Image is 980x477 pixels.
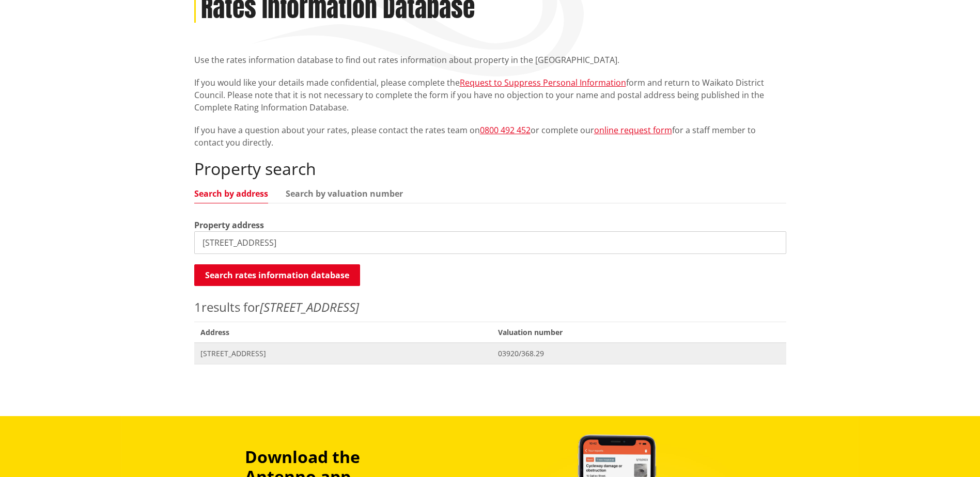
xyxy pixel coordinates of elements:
p: If you would like your details made confidential, please complete the form and return to Waikato ... [194,76,786,114]
a: Request to Suppress Personal Information [460,77,626,88]
a: Search by address [194,189,268,198]
p: If you have a question about your rates, please contact the rates team on or complete our for a s... [194,124,786,149]
h2: Property search [194,159,786,179]
span: 1 [194,298,201,315]
label: Property address [194,219,264,231]
p: results for [194,298,786,316]
span: 03920/368.29 [498,348,780,359]
a: [STREET_ADDRESS] 03920/368.29 [194,343,786,364]
button: Search rates information database [194,264,360,286]
span: [STREET_ADDRESS] [200,348,486,359]
a: online request form [594,124,672,136]
span: Valuation number [492,322,786,343]
p: Use the rates information database to find out rates information about property in the [GEOGRAPHI... [194,54,786,66]
input: e.g. Duke Street NGARUAWAHIA [194,231,786,254]
iframe: Messenger Launcher [932,434,970,471]
span: Address [194,322,492,343]
em: [STREET_ADDRESS] [260,298,359,315]
a: 0800 492 452 [480,124,531,136]
a: Search by valuation number [286,189,403,198]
